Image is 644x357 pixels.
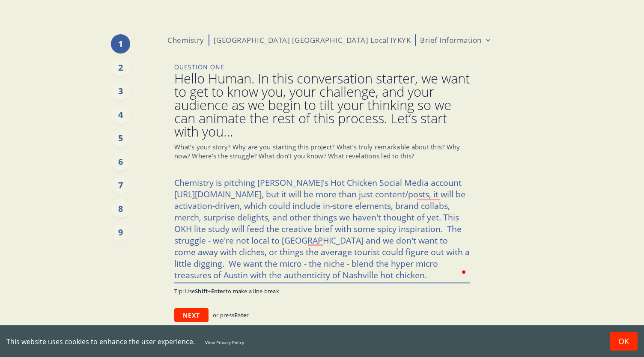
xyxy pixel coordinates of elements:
[111,199,130,218] div: 8
[234,311,249,319] span: Enter
[174,72,470,138] span: Hello Human. In this conversation starter, we want to get to know you, your challenge, and your a...
[111,81,130,101] div: 3
[111,58,130,77] div: 2
[111,223,130,242] div: 9
[213,311,249,319] p: or press
[111,176,130,195] div: 7
[111,105,130,124] div: 4
[111,34,130,54] div: 1
[174,308,209,322] button: Next
[174,63,470,72] p: Question One
[211,287,226,295] span: Enter
[111,128,130,148] div: 5
[152,34,163,46] svg: Talley Hultgren
[420,35,492,45] button: Brief Information
[111,152,130,171] div: 6
[174,143,470,161] p: What’s your story? Why are you starting this project? What’s truly remarkable about this? Why now...
[167,35,204,45] p: Chemistry
[174,173,470,283] textarea: To enrich screen reader interactions, please activate Accessibility in Grammarly extension settings
[610,332,638,351] button: Accept cookies
[6,337,597,346] div: This website uses cookies to enhance the user experience.
[195,287,208,295] span: Shift
[174,287,470,295] p: Tip: Use + to make a line break
[214,35,411,45] p: [GEOGRAPHIC_DATA] [GEOGRAPHIC_DATA] Local IYKYK
[152,34,163,46] div: T
[205,339,244,345] a: View Privacy Policy
[420,35,482,45] p: Brief Information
